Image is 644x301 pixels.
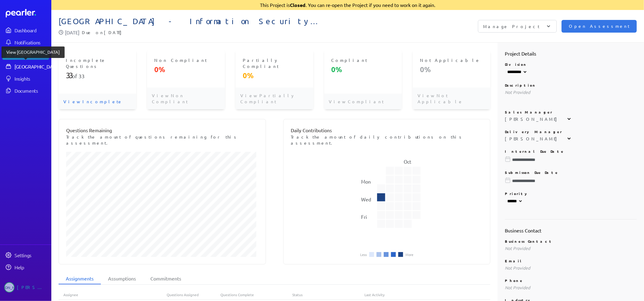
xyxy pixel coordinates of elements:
[59,94,136,109] p: View Incomplete
[361,214,367,220] text: Fri
[361,178,371,184] text: Mon
[2,25,49,36] a: Dashboard
[17,282,47,293] div: [PERSON_NAME]
[404,159,412,165] text: Oct
[360,253,367,256] li: Less
[420,65,483,74] p: 0%
[14,51,48,57] div: Projects
[505,239,637,244] p: Business Contact
[290,2,306,8] strong: Closed
[420,57,483,63] p: Not Applicable
[59,273,101,284] li: Assignments
[143,273,188,284] li: Commitments
[2,262,49,273] a: Help
[167,292,221,297] div: Questions Assigned
[78,73,85,79] span: 33
[101,273,143,284] li: Assumptions
[4,282,14,293] span: Jessica Oates
[2,280,49,295] a: [PERSON_NAME][PERSON_NAME]
[505,129,637,134] p: Delivery Manager
[505,116,560,122] div: [PERSON_NAME]
[505,191,637,196] p: Priority
[505,89,530,95] span: Not Provided
[14,264,48,270] div: Help
[2,85,49,96] a: Documents
[291,134,483,146] p: Track the amount of daily contributions on this assessment.
[2,61,49,72] a: [GEOGRAPHIC_DATA]
[505,285,530,290] span: Not Provided
[413,88,490,109] p: View Not Applicable
[324,94,402,109] p: View Compliant
[405,253,413,256] li: More
[154,65,217,74] p: 0%
[505,110,637,114] p: Sales Manager
[59,292,167,297] div: Assignee
[2,250,49,261] a: Settings
[291,126,483,134] p: Daily Contributions
[66,57,129,69] p: Incomplete Questions
[361,196,371,202] text: Wed
[2,37,49,48] a: Notifications
[569,23,630,30] span: Open Assessment
[505,170,637,175] p: Submisson Due Date
[66,126,258,134] p: Questions Remaining
[82,29,125,36] span: Due on [DATE]
[364,292,473,297] div: Last Activity
[505,278,637,283] p: Phone
[14,88,48,94] div: Documents
[505,149,637,154] p: Internal Due Date
[505,136,560,142] div: [PERSON_NAME]
[332,65,395,74] p: 0%
[243,57,306,69] p: Partially Compliant
[2,49,49,60] a: Projects
[6,9,49,18] a: Dashboard
[14,27,48,33] div: Dashboard
[505,83,637,88] p: Description
[14,75,48,82] div: Insights
[147,88,225,109] p: View Non Compliant
[293,292,364,297] div: Status
[220,292,292,297] div: Questions Complete
[243,71,306,80] p: 0%
[14,252,48,258] div: Settings
[505,178,637,184] input: Please choose a due date
[505,245,530,251] span: Not Provided
[2,73,49,84] a: Insights
[483,23,540,29] p: Manage Project
[65,29,79,36] p: [DATE]
[66,134,258,146] p: Track the amount of questions remaining for this assessment.
[505,265,530,271] span: Not Provided
[505,62,637,67] p: Division
[14,63,59,69] div: [GEOGRAPHIC_DATA]
[505,157,637,163] input: Please choose a due date
[562,20,637,33] button: Open Assessment
[332,57,395,63] p: Compliant
[66,71,129,80] p: of
[505,258,637,263] p: Email
[154,57,217,63] p: Non Compliant
[14,39,48,45] div: Notifications
[66,71,72,80] span: 33
[59,17,348,26] span: [GEOGRAPHIC_DATA] - Information Security Document Request
[505,227,637,234] h2: Business Contact
[505,50,637,57] h2: Project Details
[235,88,313,109] p: View Partially Compliant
